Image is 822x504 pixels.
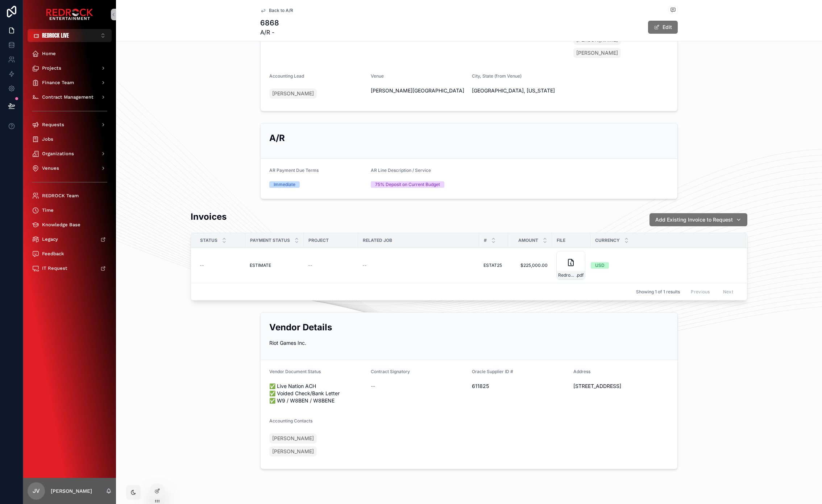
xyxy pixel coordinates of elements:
[269,383,365,404] span: ✅ Live Nation ACH ✅ Voided Check/Bank Letter ✅ W9 / W8BEN / W8BENE
[269,8,293,13] span: Back to A/R
[269,369,321,374] span: Vendor Document Status
[42,136,53,142] span: Jobs
[371,168,431,173] span: AR Line Description / Service
[200,237,217,243] span: Status
[28,47,112,60] a: Home
[269,73,304,79] span: Accounting Lead
[308,237,329,243] span: Project
[363,237,392,243] span: Related Job
[576,49,618,57] span: [PERSON_NAME]
[23,42,116,284] div: scrollable content
[272,435,314,442] span: [PERSON_NAME]
[484,237,487,243] span: #
[28,189,112,202] a: REDROCK Team
[42,236,58,242] span: Legacy
[42,265,67,271] span: IT Request
[42,122,64,128] span: Requests
[648,21,678,34] button: Edit
[512,263,548,268] a: $225,000.00
[269,433,317,443] a: [PERSON_NAME]
[274,181,295,188] div: Immediate
[272,90,314,97] span: [PERSON_NAME]
[573,383,669,390] span: [STREET_ADDRESS]
[483,263,504,268] a: ESTAT25
[42,165,59,171] span: Venues
[28,247,112,260] a: Feedback
[649,213,747,226] button: Add Existing Invoice to Request
[42,65,61,71] span: Projects
[260,8,293,13] a: Back to A/R
[269,418,312,424] span: Accounting Contacts
[42,207,54,213] span: Time
[655,216,733,223] span: Add Existing Invoice to Request
[260,28,279,37] span: A/R -
[362,263,367,268] span: --
[33,487,40,495] span: JV
[250,263,299,268] a: ESTIMATE
[28,147,112,160] a: Organizations
[269,321,669,333] h2: Vendor Details
[573,48,621,58] a: [PERSON_NAME]
[556,251,586,280] a: Redrock-Entertainment-Services---Estimate-ESTAT25.pdf
[28,118,112,131] a: Requests
[28,262,112,275] a: IT Request
[472,383,568,390] span: 611825
[42,222,80,228] span: Knowledge Base
[42,80,74,86] span: Finance Team
[42,32,69,39] span: REDROCK LIVE
[308,263,354,268] a: --
[28,29,112,42] button: Select Button
[191,211,227,223] h2: Invoices
[483,263,502,268] span: ESTAT25
[51,487,92,495] p: [PERSON_NAME]
[42,51,56,57] span: Home
[375,181,440,188] div: 75% Deposit on Current Budget
[269,168,319,173] span: AR Payment Due Terms
[362,263,475,268] a: --
[472,73,522,79] span: City, State (from Venue)
[28,133,112,146] a: Jobs
[28,218,112,231] a: Knowledge Base
[518,237,538,243] span: Amount
[371,369,410,374] span: Contract Signatory
[28,62,112,75] a: Projects
[42,94,94,100] span: Contract Management
[28,162,112,175] a: Venues
[371,383,375,390] span: --
[557,237,565,243] span: File
[28,91,112,104] a: Contract Management
[28,204,112,217] a: Time
[595,237,620,243] span: Currency
[250,263,271,268] span: ESTIMATE
[42,251,64,257] span: Feedback
[573,369,590,374] span: Address
[272,448,314,455] span: [PERSON_NAME]
[200,263,204,268] span: --
[591,262,738,269] a: USD
[42,151,74,157] span: Organizations
[269,132,669,144] h2: A/R
[472,87,568,94] span: [GEOGRAPHIC_DATA], [US_STATE]
[269,339,669,347] p: Riot Games Inc.
[371,73,384,79] span: Venue
[46,9,93,20] img: App logo
[472,369,513,374] span: Oracle Supplier ID #
[576,272,584,278] span: .pdf
[595,262,605,269] div: USD
[558,272,576,278] span: Redrock-Entertainment-Services---Estimate-ESTAT25
[636,289,680,295] span: Showing 1 of 1 results
[371,87,466,94] span: [PERSON_NAME][GEOGRAPHIC_DATA]
[269,88,317,99] a: [PERSON_NAME]
[42,193,79,199] span: REDROCK Team
[200,263,241,268] a: --
[269,446,317,457] a: [PERSON_NAME]
[308,263,312,268] span: --
[260,18,279,28] h1: 6868
[28,233,112,246] a: Legacy
[250,237,290,243] span: Payment Status
[28,76,112,89] a: Finance Team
